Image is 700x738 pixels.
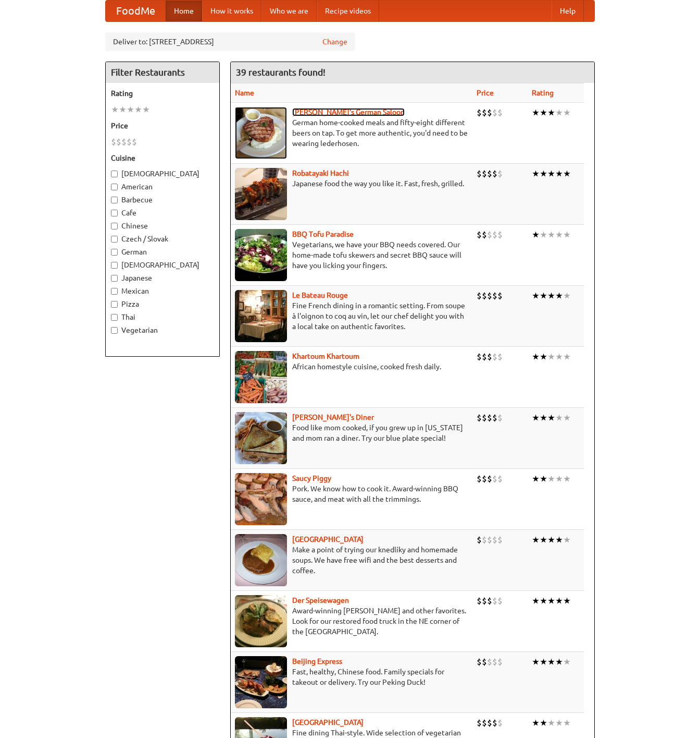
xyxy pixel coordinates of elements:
li: ★ [555,595,563,607]
li: ★ [547,595,555,607]
p: Fast, healthy, Chinese food. Family specials for takeout or delivery. Try our Peking Duck! [235,667,468,687]
li: ★ [532,229,540,240]
li: ★ [540,107,547,118]
li: ★ [563,229,571,240]
li: ★ [532,534,540,546]
li: ★ [111,104,119,115]
h4: Filter Restaurants [106,62,219,83]
li: $ [492,656,497,668]
li: $ [497,656,503,668]
li: ★ [555,107,563,118]
h5: Cuisine [111,153,214,163]
li: ★ [540,412,547,424]
li: ★ [563,412,571,424]
li: ★ [563,168,571,179]
a: Help [552,1,584,21]
li: ★ [547,351,555,362]
li: ★ [547,656,555,668]
li: $ [492,168,497,179]
p: Make a point of trying our knedlíky and homemade soups. We have free wifi and the best desserts a... [235,545,468,576]
li: $ [497,717,503,729]
li: $ [477,229,482,240]
li: $ [497,534,503,546]
a: [GEOGRAPHIC_DATA] [292,718,364,727]
p: African homestyle cuisine, cooked fresh daily. [235,361,468,372]
label: Czech / Slovak [111,234,214,244]
a: Khartoum Khartoum [292,352,359,360]
a: Le Bateau Rouge [292,291,348,299]
li: $ [477,168,482,179]
input: [DEMOGRAPHIC_DATA] [111,262,118,269]
li: ★ [555,168,563,179]
a: Der Speisewagen [292,596,349,604]
input: Chinese [111,223,118,229]
li: $ [482,656,487,668]
li: $ [116,136,121,148]
a: Saucy Piggy [292,474,331,482]
li: $ [482,473,487,485]
img: tofuparadise.jpg [235,229,287,281]
li: $ [492,107,497,118]
li: $ [482,351,487,362]
ng-pluralize: 39 restaurants found! [236,67,326,77]
li: $ [487,595,492,607]
li: ★ [134,104,142,115]
label: [DEMOGRAPHIC_DATA] [111,260,214,270]
li: ★ [547,290,555,301]
li: $ [487,717,492,729]
label: German [111,247,214,257]
li: ★ [540,168,547,179]
li: $ [487,351,492,362]
p: Pork. We know how to cook it. Award-winning BBQ sauce, and meat with all the trimmings. [235,483,468,504]
li: ★ [563,534,571,546]
img: czechpoint.jpg [235,534,287,586]
li: ★ [555,290,563,301]
li: $ [487,229,492,240]
a: Rating [532,89,554,97]
li: $ [482,168,487,179]
li: ★ [547,168,555,179]
label: American [111,182,214,192]
li: ★ [540,656,547,668]
li: $ [477,656,482,668]
li: ★ [563,473,571,485]
a: Name [235,89,254,97]
b: BBQ Tofu Paradise [292,230,354,238]
input: American [111,184,118,190]
a: Who we are [261,1,317,21]
li: ★ [532,656,540,668]
a: FoodMe [106,1,166,21]
a: Robatayaki Hachi [292,169,349,177]
img: sallys.jpg [235,412,287,464]
p: Award-winning [PERSON_NAME] and other favorites. Look for our restored food truck in the NE corne... [235,606,468,637]
li: ★ [563,351,571,362]
label: Barbecue [111,195,214,205]
li: $ [497,595,503,607]
label: Japanese [111,273,214,283]
li: $ [497,107,503,118]
img: beijing.jpg [235,656,287,708]
li: ★ [540,473,547,485]
b: Beijing Express [292,657,342,666]
li: $ [482,290,487,301]
label: Cafe [111,208,214,218]
li: ★ [555,229,563,240]
a: [PERSON_NAME]'s German Saloon [292,108,405,116]
li: $ [482,717,487,729]
li: $ [497,351,503,362]
li: ★ [555,717,563,729]
li: ★ [547,412,555,424]
input: Thai [111,314,118,321]
li: $ [482,412,487,424]
p: Food like mom cooked, if you grew up in [US_STATE] and mom ran a diner. Try our blue plate special! [235,422,468,443]
li: $ [492,717,497,729]
label: Chinese [111,221,214,231]
div: Deliver to: [STREET_ADDRESS] [105,32,355,51]
li: $ [487,534,492,546]
li: ★ [540,290,547,301]
li: $ [492,595,497,607]
li: $ [477,412,482,424]
li: ★ [142,104,150,115]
